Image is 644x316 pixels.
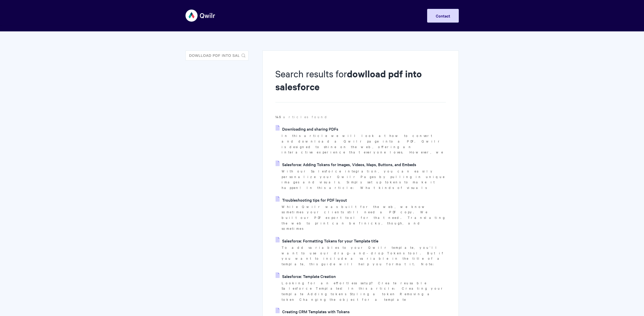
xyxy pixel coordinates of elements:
a: Troubleshooting tips for PDF layout [276,196,347,204]
img: Qwilr Help Center [185,6,216,25]
a: Contact [427,9,459,23]
h1: Search results for [275,67,446,102]
p: articles found [275,114,446,120]
p: While Qwilr was built for the web, we know sometimes your clients still need a PDF copy. We built... [282,204,446,232]
a: Creating CRM Templates with Tokens [276,308,350,315]
input: Search [185,50,248,61]
p: In this article we will look at how to convert and download a Qwilr page into a PDF. Qwilr is des... [282,133,446,155]
a: Salesforce: Adding Tokens for Images, Videos, Maps, Buttons, and Embeds [276,161,416,168]
a: Salesforce: Formatting Tokens for your Template title [276,237,378,244]
p: With our Salesforce integration, you can easily personalize your Qwilr Pages by pulling in unique... [282,168,446,190]
strong: dowlload pdf into salesforce [275,67,422,93]
strong: 145 [275,114,283,119]
a: Salesforce: Template Creation [276,272,336,280]
p: Looking for an effortless setup? Create reusable Salesforce Templates! In this article: Creating ... [282,280,446,302]
p: To add variables to your Qwilr template, you'll want to use our drag-and-drop Tokens tool. But if... [282,245,446,267]
a: Downloading and sharing PDFs [276,125,338,133]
